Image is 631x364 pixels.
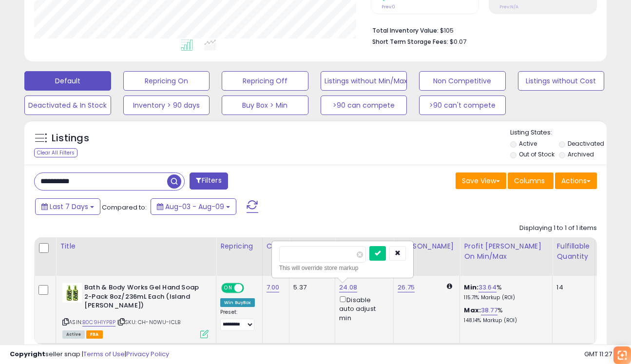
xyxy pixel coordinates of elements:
div: Disable auto adjust min [339,294,386,323]
strong: Copyright [10,349,45,359]
a: Privacy Policy [126,349,169,359]
div: [PERSON_NAME] [398,241,456,251]
button: Deactivated & In Stock [24,96,111,115]
a: 7.00 [267,283,280,292]
button: Non Competitive [419,71,506,91]
label: Deactivated [568,139,604,148]
img: 41i5giTADCL._SL40_.jpg [62,283,82,303]
button: Listings without Min/Max [321,71,407,91]
p: 115.71% Markup (ROI) [464,294,545,301]
div: Fulfillable Quantity [556,241,590,262]
a: 38.77 [481,306,497,315]
div: Cost [267,241,286,251]
span: OFF [243,284,258,292]
button: Repricing On [123,71,210,91]
th: The percentage added to the cost of goods (COGS) that forms the calculator for Min & Max prices. [460,237,553,276]
span: Last 7 Days [50,202,88,211]
p: 148.14% Markup (ROI) [464,317,545,324]
div: Clear All Filters [34,148,77,157]
p: Listing States: [510,128,607,137]
div: Preset: [220,309,255,331]
div: Displaying 1 to 1 of 1 items [519,224,597,233]
div: Repricing [220,241,258,251]
label: Out of Stock [519,150,555,158]
button: Listings without Cost [518,71,605,91]
button: Buy Box > Min [222,96,308,115]
button: Actions [555,172,597,189]
b: Max: [464,306,481,315]
button: Filters [190,172,228,190]
button: Last 7 Days [35,198,100,215]
li: $105 [372,24,590,36]
span: Compared to: [102,203,147,212]
button: >90 can compete [321,96,407,115]
span: FBA [86,330,103,339]
a: 26.75 [398,283,415,292]
span: All listings currently available for purchase on Amazon [62,330,85,339]
div: seller snap | | [10,350,169,359]
small: Prev: 0 [382,4,395,10]
small: Prev: N/A [499,4,518,10]
div: 14 [556,283,587,292]
button: Repricing Off [222,71,308,91]
div: Win BuyBox [220,298,255,307]
div: Title [60,241,212,251]
div: % [464,306,545,324]
span: 2025-08-17 11:27 GMT [584,349,621,359]
a: Terms of Use [83,349,125,359]
a: 33.64 [478,283,497,292]
span: | SKU: CH-N0WU-ICLB [117,318,180,326]
button: Aug-03 - Aug-09 [151,198,236,215]
div: Profit [PERSON_NAME] on Min/Max [464,241,548,262]
span: ON [222,284,234,292]
label: Archived [568,150,594,158]
b: Total Inventory Value: [372,26,439,35]
span: Aug-03 - Aug-09 [165,202,224,211]
button: >90 can't compete [419,96,506,115]
a: 24.08 [339,283,357,292]
button: Columns [508,172,554,189]
div: % [464,283,545,301]
button: Inventory > 90 days [123,96,210,115]
a: B0C9H1YPBP [82,318,115,326]
b: Short Term Storage Fees: [372,38,448,46]
b: Bath & Body Works Gel Hand Soap 2-Pack 8oz/236mL Each (Island [PERSON_NAME]) [84,283,203,313]
span: $0.07 [450,37,466,46]
div: 5.37 [293,283,327,292]
label: Active [519,139,537,148]
div: This will override store markup [279,263,406,273]
b: Min: [464,283,478,292]
span: Columns [514,176,545,186]
h5: Listings [52,132,89,145]
button: Default [24,71,111,91]
button: Save View [456,172,506,189]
